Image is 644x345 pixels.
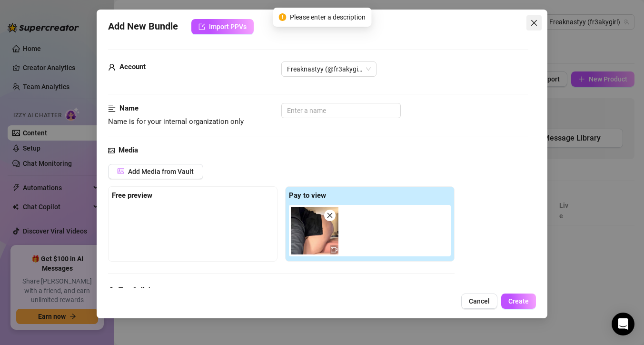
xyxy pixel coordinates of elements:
span: close [530,19,538,27]
button: Add Media from Vault [108,164,203,179]
strong: Media [119,146,138,154]
button: Cancel [461,294,497,309]
span: Please enter a description [290,12,366,22]
span: Create [508,297,529,305]
span: Add New Bundle [108,19,178,34]
span: Cancel [469,297,490,305]
strong: Account [119,62,146,71]
span: Name is for your internal organization only [108,117,244,126]
strong: Pay to view [289,191,326,200]
span: exclamation-circle [278,13,286,21]
span: import [198,23,205,30]
div: Open Intercom Messenger [612,313,634,335]
span: user [108,61,116,73]
span: Freaknastyy (@fr3akygirl) [287,62,371,76]
span: Add Media from Vault [128,168,194,175]
strong: Free preview [112,191,152,200]
button: Import PPVs [191,19,254,34]
input: Enter a name [281,103,401,118]
span: Close [526,19,542,27]
strong: Tag Collaborators [119,286,175,294]
button: Close [526,15,542,30]
button: Create [501,294,536,309]
span: Import PPVs [209,23,247,30]
strong: Name [119,104,139,112]
span: video-camera [331,246,337,253]
span: user [108,285,115,296]
span: close [327,212,333,219]
span: align-left [108,103,116,114]
img: media [291,207,338,254]
span: picture [108,145,115,156]
span: picture [118,168,124,174]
